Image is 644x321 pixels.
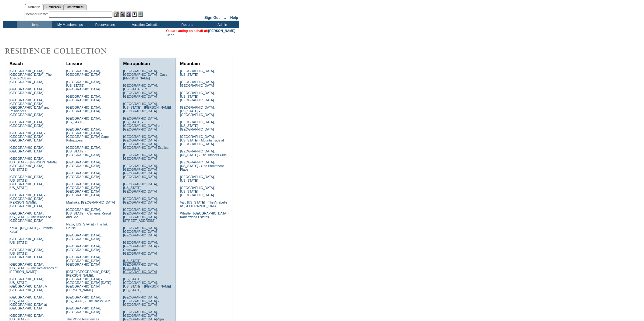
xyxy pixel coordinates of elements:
a: [GEOGRAPHIC_DATA], [GEOGRAPHIC_DATA] [66,95,101,102]
a: [GEOGRAPHIC_DATA], [US_STATE] - One Steamboat Place [180,160,224,171]
a: [GEOGRAPHIC_DATA], [US_STATE] - The Rocks Club [66,295,111,303]
a: [GEOGRAPHIC_DATA], [US_STATE] - [GEOGRAPHIC_DATA] [66,146,101,157]
a: [GEOGRAPHIC_DATA] - [GEOGRAPHIC_DATA][PERSON_NAME], [GEOGRAPHIC_DATA] [9,193,45,208]
a: [GEOGRAPHIC_DATA], [US_STATE] - The Residences of [PERSON_NAME]'a [9,263,58,274]
a: Muskoka, [GEOGRAPHIC_DATA] [66,201,115,204]
a: Mountain [180,61,200,66]
a: [GEOGRAPHIC_DATA], [GEOGRAPHIC_DATA] [66,69,101,76]
img: View [120,12,125,17]
td: Reservations [87,21,122,28]
td: Admin [204,21,239,28]
a: [GEOGRAPHIC_DATA], [GEOGRAPHIC_DATA] - The Abaco Club on [GEOGRAPHIC_DATA] [9,69,52,84]
img: Destinations by Exclusive Resorts [3,45,122,57]
a: [GEOGRAPHIC_DATA], [GEOGRAPHIC_DATA] - [GEOGRAPHIC_DATA]-Spa [123,310,164,321]
a: [GEOGRAPHIC_DATA], [US_STATE] - [GEOGRAPHIC_DATA] [66,80,101,91]
a: [GEOGRAPHIC_DATA], [US_STATE] [180,69,215,76]
a: Members [25,4,44,10]
td: My Memberships [52,21,87,28]
img: Impersonate [126,12,131,17]
a: [GEOGRAPHIC_DATA], [GEOGRAPHIC_DATA] [66,306,101,314]
a: [GEOGRAPHIC_DATA], [US_STATE] - [GEOGRAPHIC_DATA] [180,186,215,197]
a: [GEOGRAPHIC_DATA], [GEOGRAPHIC_DATA] - Casa [PERSON_NAME] [123,69,167,80]
td: Home [17,21,52,28]
a: Whistler, [GEOGRAPHIC_DATA] - Kadenwood Estates [180,211,229,219]
a: Vail, [US_STATE] - The Arrabelle at [GEOGRAPHIC_DATA] [180,201,227,208]
a: [US_STATE][GEOGRAPHIC_DATA], [US_STATE][GEOGRAPHIC_DATA] [123,259,158,274]
a: [GEOGRAPHIC_DATA], [GEOGRAPHIC_DATA] [123,197,158,204]
a: [GEOGRAPHIC_DATA], [GEOGRAPHIC_DATA] - [GEOGRAPHIC_DATA] [123,295,159,306]
a: Residences [43,4,64,10]
a: [GEOGRAPHIC_DATA], [GEOGRAPHIC_DATA] [123,153,158,160]
a: [GEOGRAPHIC_DATA], [US_STATE] [66,117,101,124]
a: [GEOGRAPHIC_DATA], [US_STATE] - The Islands of [GEOGRAPHIC_DATA] [9,211,51,222]
a: [GEOGRAPHIC_DATA], [US_STATE] - [GEOGRAPHIC_DATA] [123,182,158,193]
a: [GEOGRAPHIC_DATA], [GEOGRAPHIC_DATA] [9,87,44,95]
a: The World Residences [66,317,99,321]
a: [GEOGRAPHIC_DATA], [US_STATE] - Carneros Resort and Spa [66,208,111,219]
a: [PERSON_NAME] [208,29,235,33]
a: [DATE][GEOGRAPHIC_DATA][PERSON_NAME], [GEOGRAPHIC_DATA] - [GEOGRAPHIC_DATA] [DATE][GEOGRAPHIC_DAT... [66,270,111,292]
a: Reservations [64,4,87,10]
a: [GEOGRAPHIC_DATA], [GEOGRAPHIC_DATA] [66,233,101,241]
a: Kaua'i, [US_STATE] - Timbers Kaua'i [9,226,53,233]
a: Napa, [US_STATE] - The Ink House [66,222,108,230]
a: [GEOGRAPHIC_DATA], [US_STATE] - The Timbers Club [180,149,227,157]
a: [GEOGRAPHIC_DATA], [GEOGRAPHIC_DATA] - [GEOGRAPHIC_DATA] and Residences [GEOGRAPHIC_DATA] [9,98,50,117]
a: [GEOGRAPHIC_DATA], [GEOGRAPHIC_DATA] - Rosewood [GEOGRAPHIC_DATA] [123,241,159,255]
a: Clear [166,33,174,37]
a: [GEOGRAPHIC_DATA] - [GEOGRAPHIC_DATA] - [GEOGRAPHIC_DATA] [9,131,45,142]
a: [GEOGRAPHIC_DATA], [GEOGRAPHIC_DATA] - [GEOGRAPHIC_DATA] [GEOGRAPHIC_DATA] [123,164,159,179]
a: [GEOGRAPHIC_DATA], [US_STATE] - [GEOGRAPHIC_DATA], A [GEOGRAPHIC_DATA] [9,277,47,292]
div: Member Name: [26,12,49,17]
a: Metropolitan [123,61,150,66]
a: [GEOGRAPHIC_DATA], [US_STATE] - [GEOGRAPHIC_DATA], [US_STATE] [9,175,44,190]
a: [GEOGRAPHIC_DATA], [GEOGRAPHIC_DATA] [66,160,101,168]
a: [GEOGRAPHIC_DATA], [GEOGRAPHIC_DATA] [66,244,101,252]
a: [GEOGRAPHIC_DATA], [GEOGRAPHIC_DATA] - [GEOGRAPHIC_DATA] [66,255,102,266]
a: [GEOGRAPHIC_DATA], [US_STATE] - [GEOGRAPHIC_DATA] [9,248,44,259]
img: b_edit.gif [114,12,119,17]
a: [GEOGRAPHIC_DATA], [GEOGRAPHIC_DATA] - [GEOGRAPHIC_DATA] Cape Kidnappers [66,127,109,142]
a: Beach [9,61,23,66]
td: Reports [169,21,204,28]
a: [GEOGRAPHIC_DATA], [US_STATE] - [GEOGRAPHIC_DATA] [180,120,215,131]
a: [GEOGRAPHIC_DATA], [US_STATE] - [GEOGRAPHIC_DATA] [180,91,215,102]
a: [GEOGRAPHIC_DATA], [US_STATE] - [GEOGRAPHIC_DATA] on [GEOGRAPHIC_DATA] [123,117,161,131]
a: [GEOGRAPHIC_DATA], [GEOGRAPHIC_DATA] [66,171,101,179]
a: [GEOGRAPHIC_DATA], [US_STATE] - [PERSON_NAME][GEOGRAPHIC_DATA], [US_STATE] [9,157,57,171]
a: Help [230,16,238,20]
span: You are acting on behalf of: [166,29,235,33]
a: [GEOGRAPHIC_DATA], [GEOGRAPHIC_DATA] [66,106,101,113]
a: [GEOGRAPHIC_DATA], [GEOGRAPHIC_DATA] - [GEOGRAPHIC_DATA] [GEOGRAPHIC_DATA] [66,182,102,197]
a: [GEOGRAPHIC_DATA], [GEOGRAPHIC_DATA] [9,146,44,153]
a: [GEOGRAPHIC_DATA], [GEOGRAPHIC_DATA] - [GEOGRAPHIC_DATA][STREET_ADDRESS] [123,208,159,222]
img: Reservations [132,12,137,17]
a: [GEOGRAPHIC_DATA], [US_STATE] - [GEOGRAPHIC_DATA] at [GEOGRAPHIC_DATA] [9,295,47,310]
td: Vacation Collection [122,21,169,28]
a: [GEOGRAPHIC_DATA], [US_STATE] [180,175,215,182]
span: :: [224,16,226,20]
a: [GEOGRAPHIC_DATA], [US_STATE] - [PERSON_NAME][GEOGRAPHIC_DATA] [123,102,171,113]
a: [GEOGRAPHIC_DATA], [US_STATE] - 71 [GEOGRAPHIC_DATA], [GEOGRAPHIC_DATA] [123,84,158,98]
a: [GEOGRAPHIC_DATA], [US_STATE] - [GEOGRAPHIC_DATA] [180,106,215,117]
a: [GEOGRAPHIC_DATA], [GEOGRAPHIC_DATA] [180,80,215,87]
a: [US_STATE][GEOGRAPHIC_DATA], [US_STATE] - [PERSON_NAME] [US_STATE] [123,277,171,292]
a: [GEOGRAPHIC_DATA], [GEOGRAPHIC_DATA] - [GEOGRAPHIC_DATA], [GEOGRAPHIC_DATA] Exotica [123,135,168,149]
a: [GEOGRAPHIC_DATA], [US_STATE] [9,237,44,244]
a: [GEOGRAPHIC_DATA], [US_STATE] - Mountainside at [GEOGRAPHIC_DATA] [180,135,224,146]
a: [GEOGRAPHIC_DATA], [GEOGRAPHIC_DATA] [9,120,44,127]
a: Leisure [66,61,82,66]
a: Sign Out [204,16,220,20]
img: b_calculator.gif [138,12,143,17]
a: [GEOGRAPHIC_DATA], [GEOGRAPHIC_DATA] - [GEOGRAPHIC_DATA] [123,226,159,237]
